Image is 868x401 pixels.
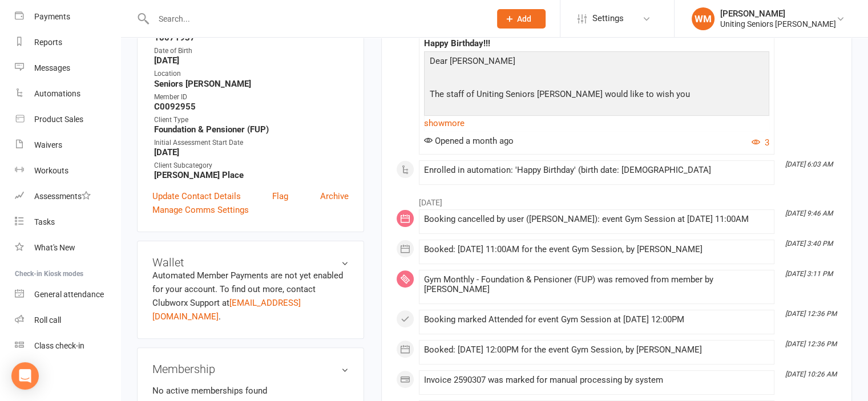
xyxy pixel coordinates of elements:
i: [DATE] 6:03 AM [785,160,833,168]
button: Add [497,9,546,29]
div: Happy Birthday!!! [424,39,769,48]
div: Booking cancelled by user ([PERSON_NAME]): event Gym Session at [DATE] 11:00AM [424,214,769,224]
a: What's New [15,235,120,261]
div: Automations [34,89,80,98]
span: Opened a month ago [424,136,514,146]
div: Enrolled in automation: 'Happy Birthday' (birth date: [DEMOGRAPHIC_DATA] [424,165,769,175]
li: [DATE] [396,191,837,209]
div: Invoice 2590307 was marked for manual processing by system [424,375,769,385]
p: Dear [PERSON_NAME] [427,54,766,71]
div: WM [692,7,714,30]
div: Assessments [34,192,91,201]
div: General attendance [34,290,104,299]
a: show more [424,115,769,131]
div: Reports [34,38,62,47]
div: Booked: [DATE] 12:00PM for the event Gym Session, by [PERSON_NAME] [424,345,769,355]
div: Messages [34,63,70,72]
div: Client Type [154,115,349,125]
a: Update Contact Details [152,189,241,203]
div: Booked: [DATE] 11:00AM for the event Gym Session, by [PERSON_NAME] [424,245,769,254]
div: What's New [34,243,75,252]
div: Member ID [154,92,349,103]
a: Reports [15,30,120,55]
div: Payments [34,12,70,21]
i: [DATE] 9:46 AM [785,209,833,217]
i: [DATE] 3:40 PM [785,240,833,248]
div: Booking marked Attended for event Gym Session at [DATE] 12:00PM [424,315,769,325]
a: Flag [272,189,288,203]
div: Tasks [34,217,55,226]
strong: Seniors [PERSON_NAME] [154,79,349,89]
a: General attendance kiosk mode [15,282,120,307]
no-payment-system: Automated Member Payments are not yet enabled for your account. To find out more, contact Clubwor... [152,270,343,322]
div: Class check-in [34,341,84,350]
input: Search... [150,11,482,27]
h3: Wallet [152,256,349,269]
a: Messages [15,55,120,81]
a: Product Sales [15,107,120,132]
a: Manage Comms Settings [152,203,249,217]
span: Settings [592,6,624,31]
h3: Membership [152,363,349,375]
span: Add [517,14,531,23]
i: [DATE] 12:36 PM [785,310,837,318]
i: [DATE] 3:11 PM [785,270,833,278]
a: Payments [15,4,120,30]
div: Location [154,68,349,79]
div: Open Intercom Messenger [11,362,39,390]
strong: [DATE] [154,55,349,66]
a: Roll call [15,307,120,333]
a: Assessments [15,184,120,209]
div: Product Sales [34,115,83,124]
p: No active memberships found [152,384,349,398]
div: Client Subcategory [154,160,349,171]
i: [DATE] 12:36 PM [785,340,837,348]
div: Uniting Seniors [PERSON_NAME] [720,19,836,29]
a: Class kiosk mode [15,333,120,359]
strong: 18071937 [154,33,349,43]
a: Waivers [15,132,120,158]
button: 3 [752,136,769,149]
a: Archive [320,189,349,203]
strong: [DATE] [154,147,349,157]
div: Workouts [34,166,68,175]
strong: C0092955 [154,102,349,112]
i: [DATE] 10:26 AM [785,370,837,378]
strong: [PERSON_NAME] Place [154,170,349,180]
div: Waivers [34,140,62,149]
div: Initial Assessment Start Date [154,137,349,148]
strong: Foundation & Pensioner (FUP) [154,124,349,135]
a: Tasks [15,209,120,235]
a: Workouts [15,158,120,184]
div: Roll call [34,315,61,325]
div: Date of Birth [154,46,349,56]
div: Gym Monthly - Foundation & Pensioner (FUP) was removed from member by [PERSON_NAME] [424,275,769,294]
p: The staff of Uniting Seniors [PERSON_NAME] would like to wish you [427,87,766,104]
a: Automations [15,81,120,107]
div: [PERSON_NAME] [720,9,836,19]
